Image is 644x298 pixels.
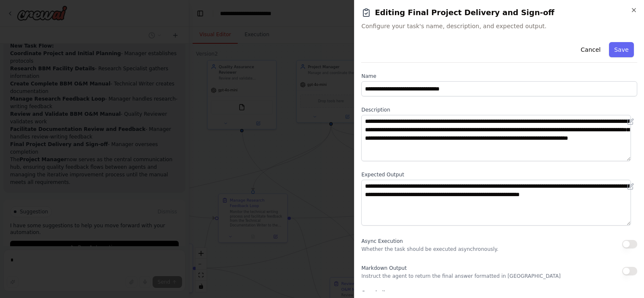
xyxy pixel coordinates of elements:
[609,42,634,57] button: Save
[361,273,561,279] p: Instruct the agent to return the final answer formatted in [GEOGRAPHIC_DATA]
[361,290,637,296] label: Guardrail
[361,265,406,271] span: Markdown Output
[625,117,636,127] button: Open in editor
[625,181,636,192] button: Open in editor
[361,73,637,80] label: Name
[361,238,402,244] span: Async Execution
[361,7,637,19] h2: Editing Final Project Delivery and Sign-off
[361,22,637,30] span: Configure your task's name, description, and expected output.
[361,246,498,253] p: Whether the task should be executed asynchronously.
[361,106,637,113] label: Description
[576,42,606,57] button: Cancel
[361,171,637,178] label: Expected Output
